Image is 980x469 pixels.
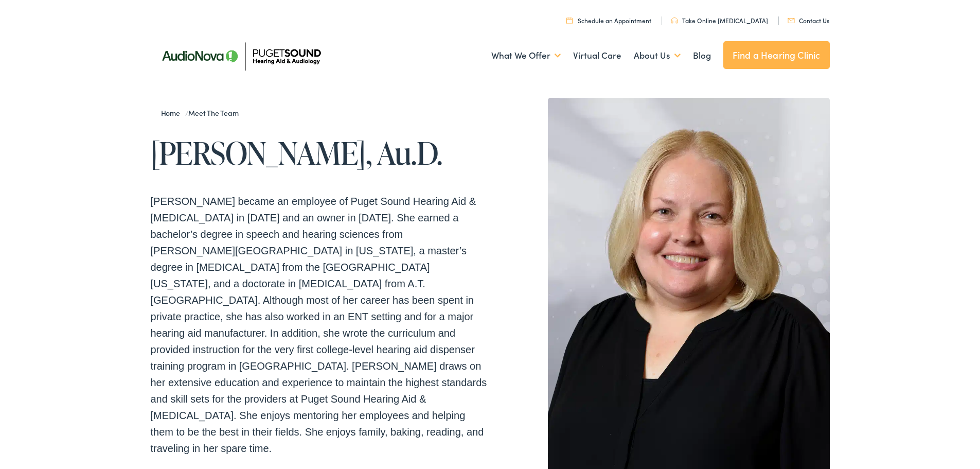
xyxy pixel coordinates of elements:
[566,16,651,25] a: Schedule an Appointment
[161,108,185,118] a: Home
[151,193,490,457] p: [PERSON_NAME] became an employee of Puget Sound Hearing Aid & [MEDICAL_DATA] in [DATE] and an own...
[188,108,243,118] a: Meet the Team
[151,136,490,170] h1: [PERSON_NAME], Au.D.
[723,41,830,69] a: Find a Hearing Clinic
[788,16,829,25] a: Contact Us
[671,18,678,24] img: utility icon
[671,16,768,25] a: Take Online [MEDICAL_DATA]
[566,17,573,24] img: utility icon
[573,37,621,75] a: Virtual Care
[693,37,711,75] a: Blog
[161,108,244,118] span: /
[788,18,795,23] img: utility icon
[634,37,681,75] a: About Us
[491,37,561,75] a: What We Offer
